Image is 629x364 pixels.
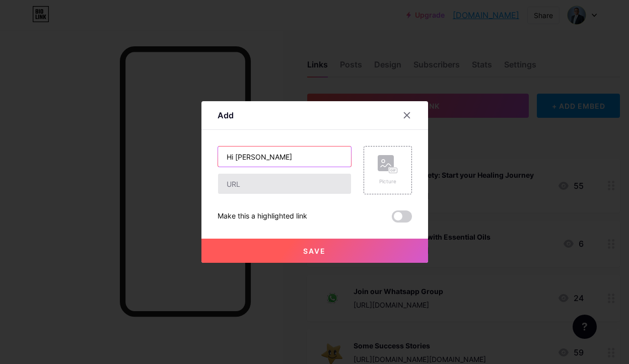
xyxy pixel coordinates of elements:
[218,147,351,167] input: Title
[218,109,234,121] div: Add
[303,247,326,255] span: Save
[218,210,307,223] div: Make this a highlighted link
[218,174,351,194] input: URL
[201,239,428,263] button: Save
[378,178,398,185] div: Picture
